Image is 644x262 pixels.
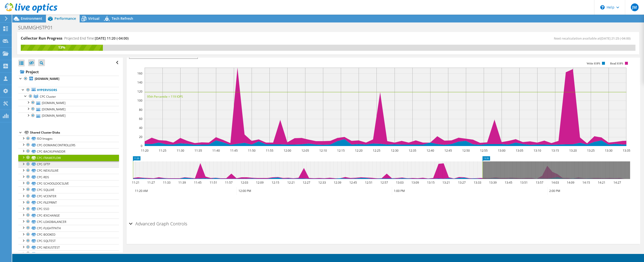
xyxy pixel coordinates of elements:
[515,148,523,153] text: 13:05
[355,148,362,153] text: 12:20
[473,180,481,185] text: 13:33
[18,168,119,174] a: CPC-NEXUSLIVE
[489,180,496,185] text: 13:39
[194,180,201,185] text: 11:45
[18,87,119,93] a: Hypervisors
[139,126,142,130] text: 40
[18,206,119,212] a: CPC-SSO
[444,148,452,153] text: 12:45
[613,180,621,185] text: 14:27
[427,180,434,185] text: 13:15
[225,180,232,185] text: 11:57
[610,62,623,65] text: Read IOPS
[240,180,248,185] text: 12:03
[256,180,263,185] text: 12:09
[18,193,119,199] a: CPC-VCENTER
[623,148,630,153] text: 13:35
[137,71,142,75] text: 160
[88,16,99,21] span: Virtual
[163,180,170,185] text: 11:33
[283,148,291,153] text: 12:00
[147,94,183,99] text: 95th Percentile = 119 IOPS
[504,180,512,185] text: 13:45
[567,180,574,185] text: 14:09
[396,180,403,185] text: 13:03
[248,148,255,153] text: 11:50
[64,36,129,41] h4: Projected End Time:
[582,180,590,185] text: 14:15
[18,93,119,100] a: CPC Cluster
[365,180,372,185] text: 12:51
[600,5,605,10] svg: \n
[319,148,327,153] text: 12:10
[178,180,186,185] text: 11:39
[587,148,594,153] text: 13:25
[21,45,103,50] div: 13%
[18,199,119,206] a: CPC-FILEPRINT
[301,148,309,153] text: 12:05
[287,180,295,185] text: 12:21
[380,180,388,185] text: 12:57
[18,155,119,161] a: CPC-FRAMEFLOW
[139,108,142,112] text: 80
[230,148,237,153] text: 11:45
[35,77,59,81] b: [DOMAIN_NAME]
[18,106,119,112] a: [DOMAIN_NAME]
[411,180,419,185] text: 13:09
[587,62,600,65] text: Write IOPS
[21,16,42,21] span: Environment
[458,180,465,185] text: 13:27
[554,36,633,41] span: Next recalculation available at
[551,148,559,153] text: 13:15
[18,244,119,251] a: CPC-NEXUSTEST
[318,180,326,185] text: 12:33
[147,180,155,185] text: 11:27
[498,148,505,153] text: 13:00
[426,148,434,153] text: 12:40
[551,180,559,185] text: 14:03
[132,180,139,185] text: 11:21
[159,148,166,153] text: 11:25
[212,148,220,153] text: 11:40
[18,231,119,238] a: CPC-BOOKED
[95,36,129,41] span: [DATE] 11:20 (-04:00)
[302,180,310,185] text: 12:27
[54,16,76,21] span: Performance
[18,225,119,231] a: CPC-FLIGHTPATH
[30,130,119,136] div: Shared Cluster Disks
[18,212,119,219] a: CPC-IEXCHANGE
[533,148,541,153] text: 13:10
[536,180,543,185] text: 13:57
[442,180,450,185] text: 13:21
[194,148,202,153] text: 11:35
[18,238,119,244] a: CPC-SQLTEST
[601,36,631,41] span: [DATE] 21:25 (-04:00)
[18,180,119,187] a: CPC-SCHOOLDOCSLIVE
[129,219,187,229] h2: Advanced Graph Controls
[266,148,273,153] text: 11:55
[569,148,577,153] text: 13:20
[349,180,357,185] text: 12:45
[18,148,119,155] a: CPC-BACKUPANDDR
[408,148,416,153] text: 12:35
[480,148,487,153] text: 12:55
[18,100,119,106] a: [DOMAIN_NAME]
[112,16,133,21] span: Tech Refresh
[598,180,605,185] text: 14:21
[18,174,119,180] a: CPC-RDS
[18,68,119,76] a: Project
[137,80,142,84] text: 140
[337,148,344,153] text: 12:15
[18,219,119,225] a: CPC-LOADBALANCER
[631,3,639,11] span: JM
[141,148,148,153] text: 11:20
[18,76,119,82] a: [DOMAIN_NAME]
[18,113,119,119] a: [DOMAIN_NAME]
[18,161,119,168] a: CPC-SFTP
[18,251,119,257] a: CPC-JENZABAR
[391,148,398,153] text: 12:30
[137,98,142,103] text: 100
[18,142,119,148] a: CPC-DOMAINCONTROLLERS
[139,135,142,139] text: 20
[18,187,119,193] a: CPC-SQLLIVE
